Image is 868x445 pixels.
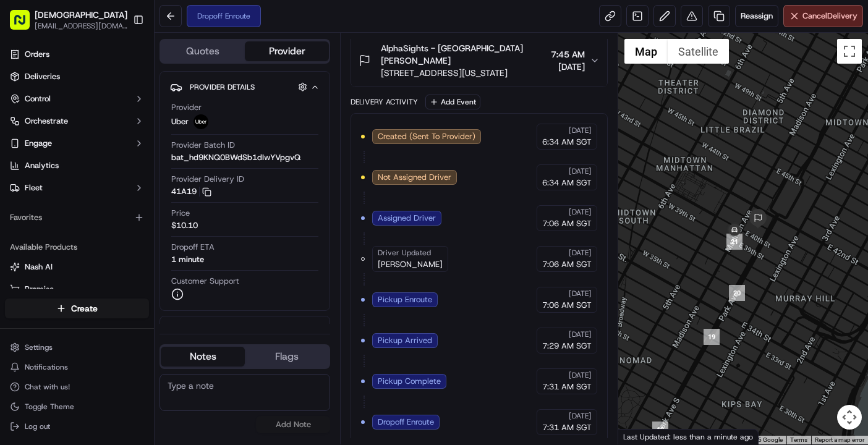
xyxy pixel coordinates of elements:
[25,382,70,392] span: Chat with us!
[837,39,862,64] button: Toggle fullscreen view
[741,11,773,22] span: Reassign
[542,341,592,352] span: 7:29 AM SGT
[25,160,59,171] span: Analytics
[42,131,156,141] div: We're available if you need us!
[117,180,198,192] span: API Documentation
[171,254,204,265] div: 1 minute
[5,358,149,376] button: Notifications
[837,405,862,430] button: Map camera controls
[569,207,592,217] span: [DATE]
[25,116,68,127] span: Orchestrate
[621,428,662,444] img: Google
[542,177,592,189] span: 6:34 AM SGT
[735,5,778,27] button: Reassign
[5,418,149,435] button: Log out
[12,13,37,38] img: Nash
[5,44,149,64] a: Orders
[35,21,127,31] button: [EMAIL_ADDRESS][DOMAIN_NAME]
[783,5,863,27] button: CancelDelivery
[652,422,668,438] div: 18
[190,82,255,92] span: Provider Details
[815,436,864,443] a: Report a map error
[12,181,22,191] div: 📗
[378,248,431,258] span: Driver Updated
[378,376,441,387] span: Pickup Complete
[542,300,592,311] span: 7:06 AM SGT
[542,259,592,270] span: 7:06 AM SGT
[25,71,60,82] span: Deliveries
[171,186,211,197] button: 41A19
[351,35,607,87] button: AlphaSights - [GEOGRAPHIC_DATA] [PERSON_NAME][STREET_ADDRESS][US_STATE]7:45 AM[DATE]
[668,39,729,64] button: Show satellite imagery
[729,285,745,301] div: 20
[425,95,480,109] button: Add Event
[171,102,202,113] span: Provider
[123,210,150,219] span: Pylon
[25,182,43,193] span: Fleet
[5,398,149,415] button: Toggle Theme
[5,89,149,109] button: Control
[378,172,451,183] span: Not Assigned Driver
[12,119,35,141] img: 1736555255976-a54dd68f-1ca7-489b-9aae-adbdc363a1c4
[726,234,742,250] div: 21
[378,417,434,428] span: Dropoff Enroute
[171,242,215,253] span: Dropoff ETA
[170,77,320,97] button: Provider Details
[42,119,203,131] div: Start new chat
[618,429,759,444] div: Last Updated: less than a minute ago
[542,218,592,229] span: 7:06 AM SGT
[381,42,546,67] span: AlphaSights - [GEOGRAPHIC_DATA] [PERSON_NAME]
[542,422,592,433] span: 7:31 AM SGT
[25,422,50,431] span: Log out
[32,80,223,93] input: Got a question? Start typing here...
[25,284,54,295] span: Promise
[7,175,100,197] a: 📗Knowledge Base
[25,261,53,273] span: Nash AI
[25,402,74,412] span: Toggle Theme
[12,50,225,70] p: Welcome 👋
[171,116,189,127] span: Uber
[624,39,668,64] button: Show street map
[171,220,198,231] span: $10.10
[5,257,149,277] button: Nash AI
[161,347,245,367] button: Notes
[569,329,592,339] span: [DATE]
[87,210,150,219] a: Powered byPylon
[104,181,114,191] div: 💻
[5,111,149,131] button: Orchestrate
[171,208,190,219] span: Price
[5,378,149,396] button: Chat with us!
[5,237,149,257] div: Available Products
[171,174,244,185] span: Provider Delivery ID
[161,41,245,61] button: Quotes
[171,276,239,287] span: Customer Support
[35,9,127,21] button: [DEMOGRAPHIC_DATA]
[551,48,585,61] span: 7:45 AM
[5,339,149,356] button: Settings
[210,122,225,137] button: Start new chat
[5,67,149,87] a: Deliveries
[802,11,857,22] span: Cancel Delivery
[381,67,546,79] span: [STREET_ADDRESS][US_STATE]
[171,152,300,163] span: bat_hd9KNQ0BWdSb1dIwYVpgvQ
[25,93,51,104] span: Control
[245,41,329,61] button: Provider
[351,97,418,107] div: Delivery Activity
[5,133,149,153] button: Engage
[100,175,203,197] a: 💻API Documentation
[5,156,149,176] a: Analytics
[25,342,53,352] span: Settings
[5,5,128,35] button: [DEMOGRAPHIC_DATA][EMAIL_ADDRESS][DOMAIN_NAME]
[25,49,49,60] span: Orders
[378,259,443,270] span: [PERSON_NAME]
[5,299,149,318] button: Create
[378,294,432,305] span: Pickup Enroute
[378,131,475,142] span: Created (Sent To Provider)
[171,140,235,151] span: Provider Batch ID
[621,428,662,444] a: Open this area in Google Maps (opens a new window)
[10,261,144,273] a: Nash AI
[569,125,592,135] span: [DATE]
[551,61,585,73] span: [DATE]
[569,370,592,380] span: [DATE]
